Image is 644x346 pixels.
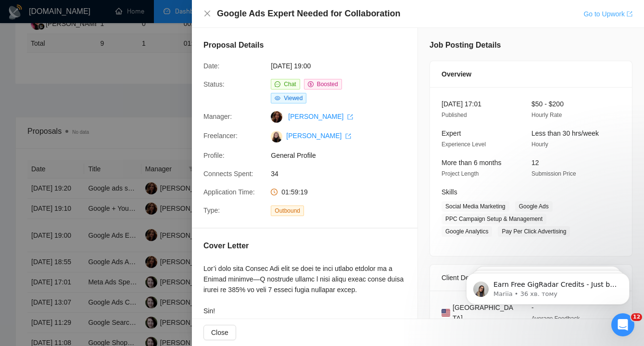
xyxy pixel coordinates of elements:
h5: Job Posting Details [429,39,501,51]
span: 12 [531,159,539,167]
span: Less than 30 hrs/week [531,129,599,137]
span: Expert [442,129,461,137]
span: Profile: [203,152,225,159]
div: Client Details [442,265,620,291]
span: export [347,114,353,120]
button: Close [203,10,211,18]
h5: Proposal Details [203,39,264,51]
span: Chat [284,81,296,88]
iframe: Intercom live chat [611,313,634,336]
span: Google Ads [515,201,553,212]
span: PPC Campaign Setup & Management [442,214,546,224]
span: Published [442,112,467,118]
span: Experience Level [442,141,486,148]
span: Application Time: [203,188,255,196]
span: Submission Price [531,170,576,177]
img: 🇺🇸 [442,308,450,318]
span: [DATE] 19:00 [271,61,415,71]
h4: Google Ads Expert Needed for Collaboration [217,8,400,20]
span: export [345,133,351,139]
span: 34 [271,168,415,179]
span: Pay Per Click Advertising [498,226,570,237]
span: Project Length [442,170,479,177]
img: c1K5ptweZl6YrVIjrIChW79mYPZANDq7mktv_YlDUm5LZM7ydldmiM_w8TlHfhafsp [271,131,282,142]
span: [DATE] 17:01 [442,100,481,108]
button: Close [203,325,236,340]
span: Manager: [203,113,232,120]
span: message [275,81,280,87]
span: Type: [203,206,220,214]
span: $50 - $200 [531,100,564,108]
a: Go to Upworkexport [583,10,632,18]
span: Hourly Rate [531,112,562,118]
span: 01:59:19 [281,188,308,196]
span: eye [275,95,280,101]
span: Connects Spent: [203,170,253,178]
span: Hourly [531,141,548,148]
span: dollar [308,81,314,87]
span: Freelancer: [203,132,238,140]
span: Social Media Marketing [442,201,509,212]
span: Close [211,327,228,338]
span: Date: [203,62,219,70]
span: Status: [203,80,225,88]
span: Google Analytics [442,226,492,237]
h5: Cover Letter [203,240,249,252]
span: 12 [631,313,642,321]
span: Boosted [317,81,338,88]
span: Viewed [284,95,303,102]
span: export [627,11,632,17]
span: Skills [442,188,457,196]
span: close [203,10,211,17]
span: Overview [442,69,471,79]
span: clock-circle [271,189,278,195]
a: [PERSON_NAME] export [288,113,353,120]
span: Outbound [271,205,304,216]
span: General Profile [271,150,415,161]
span: More than 6 months [442,159,502,167]
iframe: Intercom notifications повідомлення [452,253,644,320]
a: [PERSON_NAME] export [286,132,351,140]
